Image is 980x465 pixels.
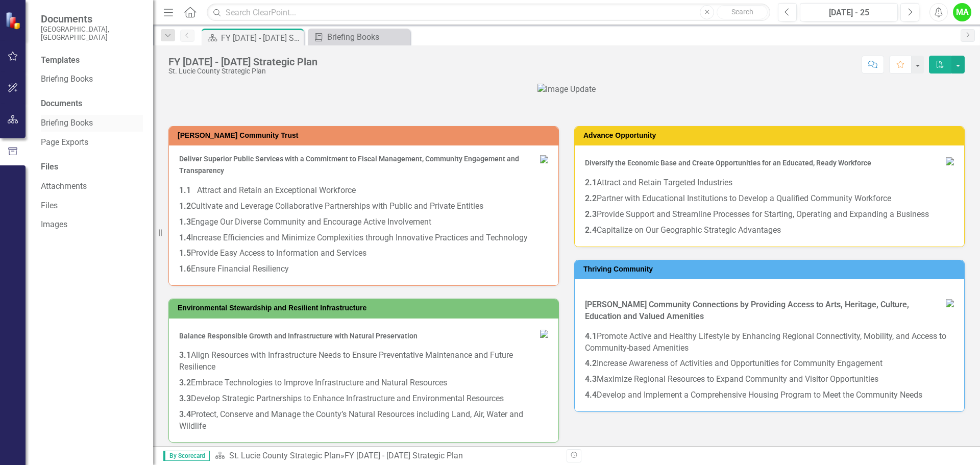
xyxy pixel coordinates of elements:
div: Documents [41,98,143,110]
img: 6.Env.Steward%20small.png [540,330,548,338]
button: MA [953,3,971,21]
img: 5.Adv.Opportunity%20small%20v2.png [946,157,954,165]
p: Align Resources with Infrastructure Needs to Ensure Preventative Maintenance and Future Resilience [179,348,548,375]
div: FY [DATE] - [DATE] Strategic Plan [345,451,463,460]
div: » [215,450,559,462]
a: Page Exports [41,137,143,149]
strong: 2.3 [585,209,597,219]
div: St. Lucie County Strategic Plan [168,67,317,75]
h3: Advance Opportunity [583,132,959,139]
img: 7.Thrive.Comm%20small.png [946,299,954,307]
img: 4.%20Foster.Comm.Trust%20small.png [540,155,548,163]
p: Ensure Financial Resiliency [179,261,548,275]
span: Documents [41,13,143,25]
a: Briefing Books [310,31,407,43]
strong: 4.4 [585,390,597,400]
p: Cultivate and Leverage Collaborative Partnerships with Public and Private Entities [179,199,548,214]
p: Provide Support and Streamline Processes for Starting, Operating and Expanding a Business [585,207,954,223]
span: Search [731,8,753,16]
span: Deliver Superior Public Services with a Commitment to Fiscal Management, Community Engagement and... [179,155,519,175]
h3: Environmental Stewardship and Resilient Infrastructure [178,304,553,312]
a: Briefing Books [41,74,143,85]
p: Develop and Implement a Comprehensive Housing Program to Meet the Community Needs [585,387,954,401]
div: [DATE] - 25 [803,7,894,19]
p: Attract and Retain Targeted Industries [585,175,954,191]
p: Capitalize on Our Geographic Strategic Advantages [585,223,954,236]
strong: 1.2 [179,201,191,211]
strong: 2.2 [585,193,597,203]
a: Briefing Books [41,117,143,129]
strong: 4.1 [585,331,597,341]
p: Engage Our Diverse Community and Encourage Active Involvement [179,214,548,230]
p: Increase Awareness of Activities and Opportunities for Community Engagement [585,356,954,372]
strong: [PERSON_NAME] Community Connections by Providing Access to Arts, Heritage, Culture, Education and... [585,300,909,321]
h3: Thriving Community [583,265,959,273]
p: Protect, Conserve and Manage the County’s Natural Resources including Land, Air, Water and Wildlife [179,407,548,432]
a: Files [41,200,143,212]
strong: 4.2 [585,358,597,368]
button: Search [717,5,768,19]
span: Balance Responsible Growth and Infrastructure with Natural Preservation [179,332,418,340]
div: Templates [41,55,143,66]
p: Embrace Technologies to Improve Infrastructure and Natural Resources [179,375,548,391]
p: Develop Strategic Partnerships to Enhance Infrastructure and Environmental Resources [179,391,548,407]
strong: 4.3 [585,374,597,384]
strong: 2.1 [585,178,597,187]
p: Provide Easy Access to Information and Services [179,246,548,261]
div: FY [DATE] - [DATE] Strategic Plan [168,56,317,67]
p: Partner with Educational Institutions to Develop a Qualified Community Workforce [585,191,954,207]
img: ClearPoint Strategy [4,11,23,30]
img: Image Update [537,84,596,95]
a: Images [41,219,143,231]
p: Increase Efficiencies and Minimize Complexities through Innovative Practices and Technology [179,230,548,246]
span: Attract and Retain an Exceptional Workforce [197,185,356,195]
strong: 2.4 [585,225,597,235]
strong: 1.1 [179,185,191,195]
h3: [PERSON_NAME] Community Trust [178,132,553,139]
button: [DATE] - 25 [800,3,898,21]
strong: 3.2 [179,378,191,387]
a: St. Lucie County Strategic Plan [229,451,340,460]
div: FY [DATE] - [DATE] Strategic Plan [221,32,301,44]
strong: 1.5 [179,248,191,258]
span: Diversify the Economic Base and Create Opportunities for an Educated, Ready Workforce [585,159,871,167]
strong: 1.6 [179,264,191,274]
div: Files [41,161,143,173]
strong: 3.1 [179,350,191,360]
span: By Scorecard [163,451,210,461]
small: [GEOGRAPHIC_DATA], [GEOGRAPHIC_DATA] [41,25,143,42]
input: Search ClearPoint... [207,4,770,21]
div: Briefing Books [327,31,407,43]
strong: 1.4 [179,233,191,242]
p: Maximize Regional Resources to Expand Community and Visitor Opportunities [585,372,954,387]
p: Promote Active and Healthy Lifestyle by Enhancing Regional Connectivity, Mobility, and Access to ... [585,329,954,356]
a: Attachments [41,181,143,192]
strong: 1.3 [179,217,191,227]
strong: 3.4 [179,409,191,419]
strong: 3.3 [179,394,191,403]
